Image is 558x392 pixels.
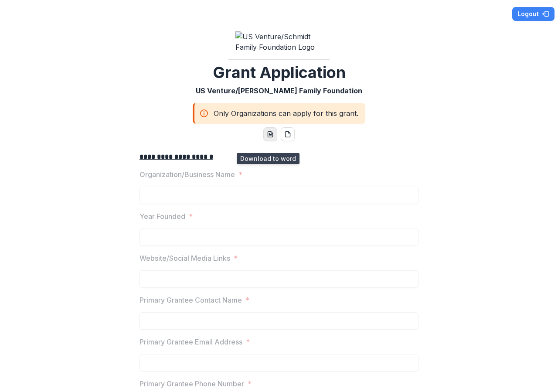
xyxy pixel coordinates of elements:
div: Only Organizations can apply for this grant. [193,103,365,124]
button: pdf-download [281,127,295,141]
p: Organization/Business Name [139,169,235,180]
p: US Venture/[PERSON_NAME] Family Foundation [196,85,362,96]
button: word-download [263,127,277,141]
p: Primary Grantee Email Address [139,337,242,347]
img: US Venture/Schmidt Family Foundation Logo [235,31,323,52]
p: Primary Grantee Phone Number [139,378,244,389]
button: Logout [512,7,555,21]
p: Year Founded [139,211,185,222]
h2: Grant Application [213,63,346,82]
p: Website/Social Media Links [139,253,230,263]
p: Primary Grantee Contact Name [139,295,242,305]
